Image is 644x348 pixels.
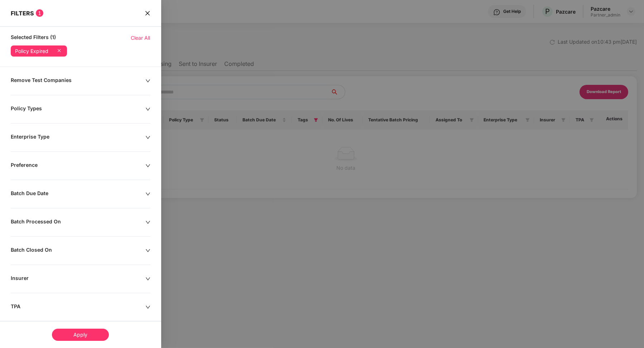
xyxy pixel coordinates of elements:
div: Insurer [11,275,145,283]
span: Selected Filters (1) [11,34,56,42]
div: Policy Types [11,105,145,113]
span: down [145,192,150,197]
div: Batch Processed On [11,218,145,226]
div: Batch Closed On [11,247,145,255]
span: down [145,107,150,112]
span: close [145,9,150,17]
span: down [145,305,150,310]
div: TPA [11,303,145,311]
span: down [145,163,150,168]
div: Policy Expired [15,48,48,54]
span: down [145,220,150,225]
div: Remove Test Companies [11,77,145,85]
span: 1 [36,9,43,17]
span: down [145,276,150,281]
div: Enterprise Type [11,134,145,141]
span: down [145,135,150,140]
span: Clear All [131,34,150,42]
span: FILTERS [11,10,34,17]
span: down [145,248,150,253]
div: Batch Due Date [11,190,145,198]
div: Preference [11,162,145,170]
div: Apply [52,329,109,341]
span: down [145,78,150,83]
